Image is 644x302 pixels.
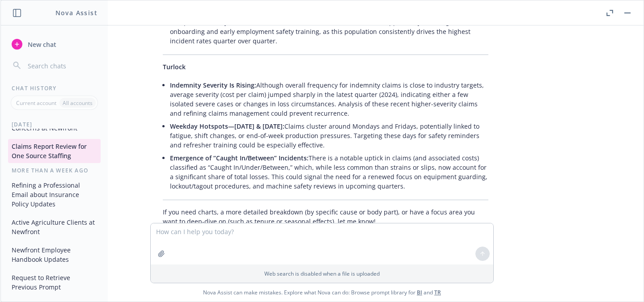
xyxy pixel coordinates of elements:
li: There is a notable uptick in claims (and associated costs) classified as “Caught In/Under/Between... [170,151,488,193]
div: Chat History [1,84,108,92]
li: New hires with less than six months’ tenure continue to represent nearly half of all claims and i... [170,6,488,47]
button: Claims Report Review for One Source Staffing [8,139,101,163]
li: Although overall frequency for indemnity claims is close to industry targets, average severity (c... [170,79,488,120]
div: [DATE] [1,121,108,128]
p: Current account [16,99,56,107]
p: If you need charts, a more detailed breakdown (by specific cause or body part), or have a focus a... [163,207,488,226]
button: Refining a Professional Email about Insurance Policy Updates [8,178,101,211]
input: Search chats [26,59,97,72]
button: Newfront Employee Handbook Updates [8,243,101,267]
button: Request to Retrieve Previous Prompt [8,270,101,294]
span: Emergence of “Caught In/Between” Incidents: [170,154,309,162]
a: TR [434,289,441,296]
button: Active Agriculture Clients at Newfront [8,215,101,239]
span: Indemnity Severity Is Rising: [170,81,256,89]
button: New chat [8,36,101,52]
p: Web search is disabled when a file is uploaded [156,270,488,277]
p: All accounts [63,99,93,107]
span: Weekday Hotspots—[DATE] & [DATE]: [170,122,284,130]
a: BI [417,289,422,296]
span: Turlock [163,63,186,71]
h1: Nova Assist [55,8,97,17]
span: Nova Assist can make mistakes. Explore what Nova can do: Browse prompt library for and [203,283,441,302]
div: More than a week ago [1,167,108,174]
span: New chat [26,40,56,49]
li: Claims cluster around Mondays and Fridays, potentially linked to fatigue, shift changes, or end-o... [170,120,488,151]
